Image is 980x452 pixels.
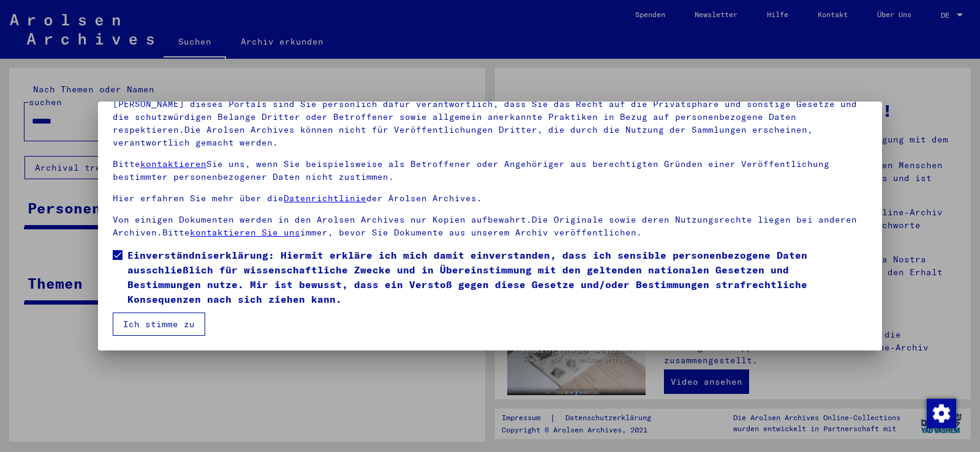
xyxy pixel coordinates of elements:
span: Einverständniserklärung: Hiermit erkläre ich mich damit einverstanden, dass ich sensible personen... [127,248,867,306]
button: Ich stimme zu [113,313,205,336]
a: Datenrichtlinie [284,193,366,204]
a: kontaktieren Sie uns [190,227,300,238]
p: Hier erfahren Sie mehr über die der Arolsen Archives. [113,192,867,205]
div: Zustimmung ändern [926,398,956,428]
p: Bitte beachten Sie, dass dieses Portal über NS - Verfolgte sensible Daten zu identifizierten oder... [113,85,867,149]
p: Bitte Sie uns, wenn Sie beispielsweise als Betroffener oder Angehöriger aus berechtigten Gründen ... [113,158,867,183]
a: kontaktieren [140,158,206,169]
img: Zustimmung ändern [927,399,956,428]
p: Von einigen Dokumenten werden in den Arolsen Archives nur Kopien aufbewahrt.Die Originale sowie d... [113,213,867,239]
